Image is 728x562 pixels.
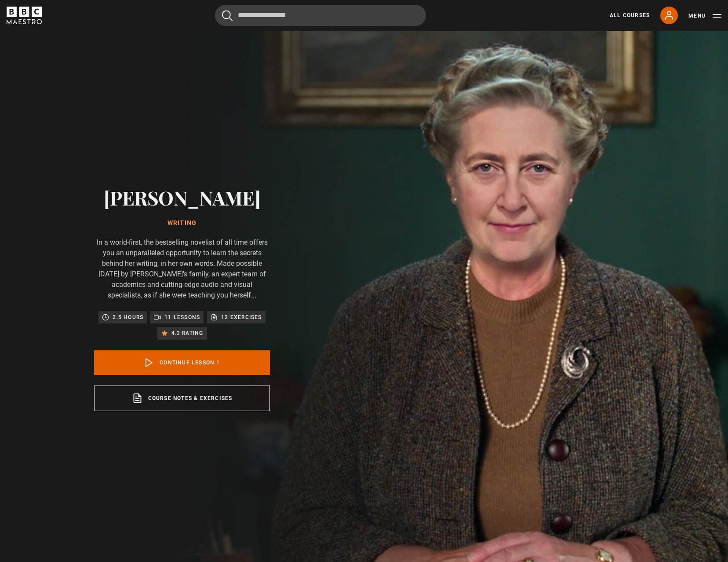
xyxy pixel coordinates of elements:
p: 4.3 rating [171,329,204,338]
svg: BBC Maestro [7,7,42,24]
a: All Courses [610,11,650,19]
h2: [PERSON_NAME] [94,186,270,209]
p: In a world-first, the bestselling novelist of all time offers you an unparalleled opportunity to ... [94,237,270,301]
button: Toggle navigation [688,11,721,20]
a: Course notes & exercises [94,386,270,411]
button: Submit the search query [222,10,233,21]
p: 2.5 hours [113,313,143,322]
input: Search [215,5,426,26]
p: 12 exercises [221,313,262,322]
h1: Writing [94,220,270,227]
p: 11 lessons [164,313,200,322]
a: Continue lesson 1 [94,350,270,375]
